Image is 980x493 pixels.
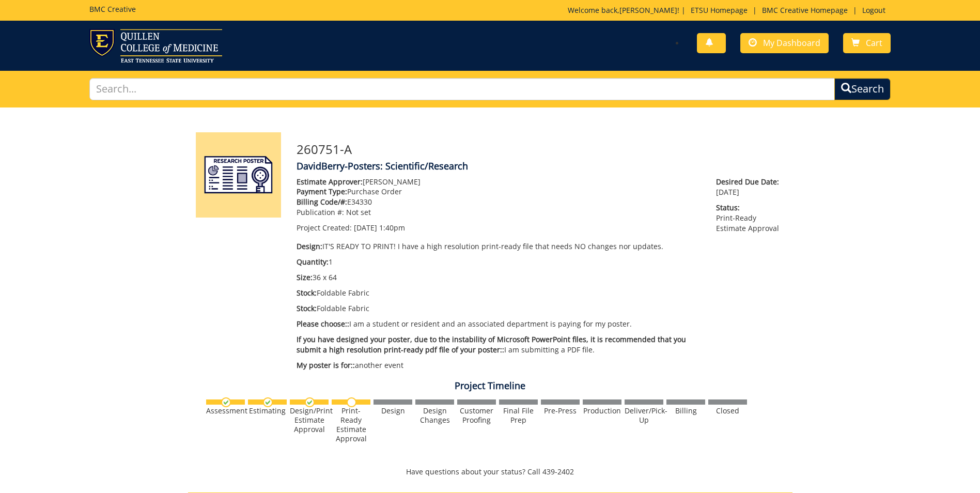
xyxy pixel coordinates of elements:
[583,406,621,415] div: Production
[716,203,784,213] span: Status:
[297,241,701,252] p: IT'S READY TO PRINT! I have a high resolution print-ready file that needs NO changes nor updates.
[297,319,349,329] span: Please choose::
[716,177,784,197] p: [DATE]
[297,143,785,156] h3: 260751-A
[297,187,701,197] p: Purchase Order
[297,334,686,355] span: If you have designed your poster, due to the instability of Microsoft PowerPoint files, it is rec...
[374,406,412,415] div: Design
[297,272,701,283] p: 36 x 64
[297,197,701,207] p: E34330
[297,360,701,371] p: another event
[716,203,784,234] p: Print-Ready Estimate Approval
[568,5,891,16] p: Welcome back, ! | | |
[297,257,329,267] span: Quantity:
[297,360,355,370] span: My poster is for::
[221,397,231,407] img: checkmark
[297,257,701,267] p: 1
[346,207,371,217] span: Not set
[763,37,820,49] span: My Dashboard
[541,406,580,415] div: Pre-Press
[263,397,273,407] img: checkmark
[297,272,313,282] span: Size:
[206,406,245,415] div: Assessment
[89,78,835,100] input: Search...
[843,33,891,53] a: Cart
[625,406,663,425] div: Deliver/Pick-Up
[740,33,829,53] a: My Dashboard
[857,5,891,15] a: Logout
[297,207,344,217] span: Publication #:
[248,406,287,415] div: Estimating
[708,406,747,415] div: Closed
[499,406,538,425] div: Final File Prep
[196,132,281,218] img: Product featured image
[297,303,317,313] span: Stock:
[619,5,677,15] a: [PERSON_NAME]
[290,406,329,434] div: Design/Print Estimate Approval
[297,187,347,196] span: Payment Type:
[297,288,701,298] p: Foldable Fabric
[297,177,701,187] p: [PERSON_NAME]
[188,381,792,391] h4: Project Timeline
[188,467,792,477] p: Have questions about your status? Call 439-2402
[297,241,322,251] span: Design:
[89,29,222,63] img: ETSU logo
[686,5,753,15] a: ETSU Homepage
[297,197,347,207] span: Billing Code/#:
[297,334,701,355] p: I am submitting a PDF file.
[297,288,317,298] span: Stock:
[716,177,784,187] span: Desired Due Date:
[297,303,701,314] p: Foldable Fabric
[354,223,405,233] span: [DATE] 1:40pm
[297,177,363,187] span: Estimate Approver:
[457,406,496,425] div: Customer Proofing
[297,319,701,329] p: I am a student or resident and an associated department is paying for my poster.
[297,223,352,233] span: Project Created:
[757,5,853,15] a: BMC Creative Homepage
[666,406,705,415] div: Billing
[866,37,882,49] span: Cart
[347,397,356,407] img: no
[297,161,785,172] h4: DavidBerry-Posters: Scientific/Research
[415,406,454,425] div: Design Changes
[89,5,136,13] h5: BMC Creative
[305,397,315,407] img: checkmark
[834,78,891,100] button: Search
[332,406,370,443] div: Print-Ready Estimate Approval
